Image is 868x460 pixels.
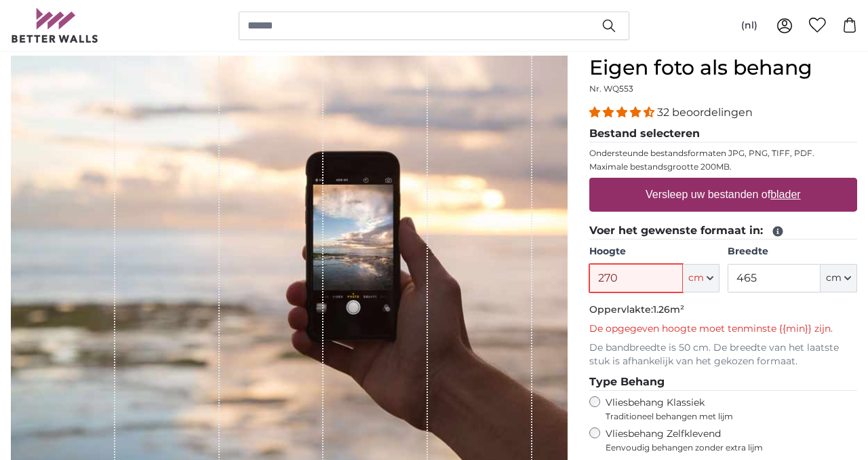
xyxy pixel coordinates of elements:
img: Betterwalls [11,8,99,43]
p: Ondersteunde bestandsformaten JPG, PNG, TIFF, PDF. [589,148,857,159]
button: (nl) [730,14,768,38]
p: De bandbreedte is 50 cm. De breedte van het laatste stuk is afhankelijk van het gekozen formaat. [589,341,857,368]
label: Vliesbehang Zelfklevend [606,427,857,453]
span: 32 beoordelingen [657,106,753,119]
span: Eenvoudig behangen zonder extra lijm [606,442,857,453]
label: Hoogte [589,245,719,258]
span: cm [688,271,704,285]
legend: Voer het gewenste formaat in: [589,223,857,239]
p: Maximale bestandsgrootte 200MB. [589,161,857,172]
button: cm [821,264,857,292]
h1: Eigen foto als behang [589,56,857,80]
span: 4.31 stars [589,106,657,119]
span: 1.26m² [653,303,684,315]
span: cm [826,271,842,285]
label: Vliesbehang Klassiek [606,396,832,422]
p: De opgegeven hoogte moet tenminste {{min}} zijn. [589,322,857,336]
legend: Bestand selecteren [589,126,857,142]
p: Oppervlakte: [589,303,857,317]
button: cm [683,264,719,292]
u: blader [770,189,800,200]
span: Traditioneel behangen met lijm [606,411,832,422]
span: Nr. WQ553 [589,83,633,94]
legend: Type Behang [589,374,857,391]
label: Breedte [728,245,857,258]
label: Versleep uw bestanden of [640,181,806,208]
